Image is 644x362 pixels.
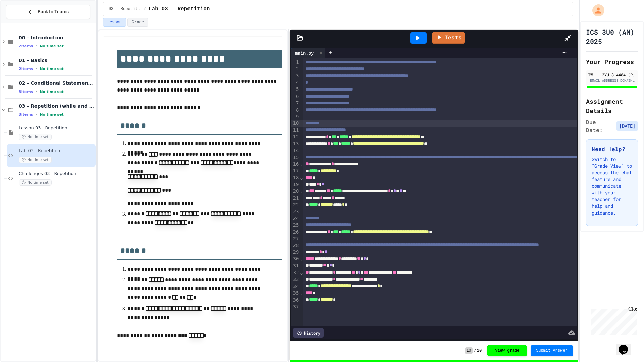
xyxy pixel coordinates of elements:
[586,97,638,115] h2: Assignment Details
[300,256,303,262] span: Fold line
[109,6,141,12] span: 03 - Repetition (while and for)
[36,112,37,117] span: •
[19,134,52,140] span: No time set
[291,154,300,161] div: 15
[36,89,37,94] span: •
[291,276,300,283] div: 33
[36,43,37,49] span: •
[19,67,33,71] span: 2 items
[291,161,300,168] div: 16
[291,215,300,222] div: 24
[3,3,46,43] div: Chat with us now!Close
[291,66,300,72] div: 2
[291,242,300,249] div: 28
[291,168,300,174] div: 17
[291,86,300,93] div: 5
[19,112,33,117] span: 3 items
[291,202,300,208] div: 22
[19,125,94,131] span: Lesson 03 - Repetition
[588,78,636,83] div: [EMAIL_ADDRESS][DOMAIN_NAME]
[291,290,300,297] div: 35
[291,147,300,154] div: 14
[588,306,637,335] iframe: chat widget
[291,100,300,107] div: 7
[40,67,64,71] span: No time set
[592,145,632,153] h3: Need Help?
[300,290,303,296] span: Fold line
[291,134,300,140] div: 12
[19,179,52,186] span: No time set
[291,297,300,304] div: 36
[291,188,300,195] div: 20
[291,181,300,188] div: 19
[477,348,482,353] span: 10
[291,283,300,290] div: 34
[149,5,210,13] span: Lab 03 - Repetition
[531,345,573,356] button: Submit Answer
[36,66,37,71] span: •
[103,18,126,27] button: Lesson
[19,80,94,86] span: 02 - Conditional Statements (if)
[291,263,300,269] div: 31
[465,347,472,354] span: 10
[38,8,69,15] span: Back to Teams
[536,348,568,353] span: Submit Answer
[291,79,300,86] div: 4
[291,59,300,66] div: 1
[19,157,52,163] span: No time set
[300,161,303,167] span: Fold line
[300,270,303,275] span: Fold line
[588,72,636,78] div: IW - 12YJ 814484 [PERSON_NAME] SS
[291,208,300,215] div: 23
[585,3,606,18] div: My Account
[40,44,64,48] span: No time set
[127,18,148,27] button: Grade
[616,121,638,131] span: [DATE]
[291,107,300,114] div: 8
[291,229,300,236] div: 26
[291,114,300,120] div: 9
[291,141,300,147] div: 13
[291,73,300,79] div: 3
[291,256,300,262] div: 30
[487,345,527,356] button: View grade
[291,222,300,229] div: 25
[291,127,300,134] div: 11
[144,6,146,12] span: /
[291,175,300,181] div: 18
[432,32,465,44] a: Tests
[291,48,325,58] div: main.py
[291,49,317,56] div: main.py
[291,304,300,310] div: 37
[293,328,324,338] div: History
[291,120,300,127] div: 10
[291,195,300,202] div: 21
[19,89,33,94] span: 3 items
[291,249,300,256] div: 29
[300,188,303,194] span: Fold line
[6,5,90,19] button: Back to Teams
[586,118,614,134] span: Due Date:
[40,89,64,94] span: No time set
[586,27,638,46] h1: ICS 3U0 (AM) 2025
[19,103,94,109] span: 03 - Repetition (while and for)
[19,44,33,48] span: 2 items
[19,148,94,154] span: Lab 03 - Repetition
[40,112,64,117] span: No time set
[291,269,300,276] div: 32
[19,171,94,177] span: Challenges 03 - Repetition
[19,57,94,63] span: 01 - Basics
[300,175,303,180] span: Fold line
[592,156,632,216] p: Switch to "Grade View" to access the chat feature and communicate with your teacher for help and ...
[474,348,476,353] span: /
[291,236,300,242] div: 27
[19,35,94,41] span: 00 - Introduction
[586,57,638,66] h2: Your Progress
[616,335,637,355] iframe: chat widget
[291,93,300,100] div: 6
